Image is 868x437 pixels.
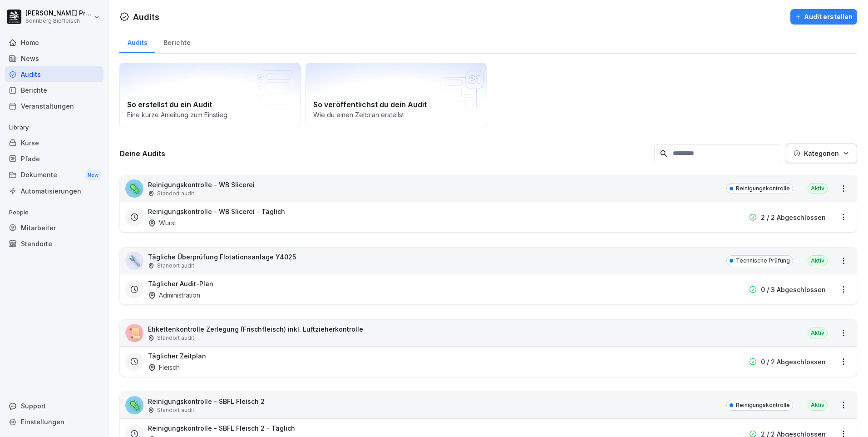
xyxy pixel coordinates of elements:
a: Automatisierungen [5,183,104,199]
p: Reinigungskontrolle [736,401,790,409]
h3: Täglicher Audit-Plan [148,279,213,288]
h2: So erstellst du ein Audit [127,99,293,110]
a: Standorte [5,236,104,252]
div: 🦠 [125,179,143,198]
h2: So veröffentlichst du dein Audit [313,99,479,110]
a: News [5,50,104,66]
div: 🦠 [125,396,143,414]
a: Kurse [5,135,104,151]
p: 0 / 3 Abgeschlossen [761,285,826,294]
div: 🔧 [125,252,143,270]
p: Reinigungskontrolle - WB Slicerei [148,180,255,189]
div: New [85,170,101,180]
p: Tägliche Überprüfung Flotationsanlage Y4025 [148,252,296,262]
div: Aktiv [808,400,828,411]
p: Standort audit [157,262,194,270]
p: 2 / 2 Abgeschlossen [761,213,826,222]
h3: Reinigungskontrolle - SBFL Fleisch 2 - Täglich [148,423,295,433]
h1: Audits [133,11,159,23]
a: So erstellst du ein AuditEine kurze Anleitung zum Einstieg [119,63,301,127]
p: Standort audit [157,334,194,342]
a: DokumenteNew [5,167,104,184]
a: Home [5,35,104,50]
div: Aktiv [808,183,828,194]
p: Kategorien [804,149,839,158]
a: Mitarbeiter [5,220,104,236]
a: Audits [5,66,104,82]
p: Eine kurze Anleitung zum Einstieg [127,110,293,119]
p: 0 / 2 Abgeschlossen [761,357,826,367]
a: Berichte [155,30,198,53]
div: Fleisch [148,363,180,372]
p: Sonnberg Biofleisch [25,18,92,24]
div: Aktiv [808,328,828,338]
p: Reinigungskontrolle - SBFL Fleisch 2 [148,397,265,406]
p: Technische Prüfung [736,257,790,265]
a: So veröffentlichst du dein AuditWie du einen Zeitplan erstellst [306,63,487,127]
a: Pfade [5,151,104,167]
a: Veranstaltungen [5,98,104,114]
h3: Täglicher Zeitplan [148,351,206,361]
a: Audits [119,30,155,53]
div: Dokumente [5,167,104,184]
p: Reinigungskontrolle [736,184,790,193]
div: Support [5,398,104,414]
div: Wurst [148,218,176,228]
p: Standort audit [157,189,194,198]
div: 📜 [125,324,143,342]
p: People [5,205,104,220]
button: Kategorien [786,144,857,163]
div: Aktiv [808,255,828,266]
a: Einstellungen [5,414,104,430]
button: Audit erstellen [790,9,857,25]
p: Wie du einen Zeitplan erstellst [313,110,479,119]
a: Berichte [5,82,104,98]
p: Library [5,120,104,135]
h3: Deine Audits [119,149,650,159]
p: Etikettenkontrolle Zerlegung (Frischfleisch) inkl. Luftzieherkontrolle [148,324,363,334]
div: Audit erstellen [795,12,853,22]
p: [PERSON_NAME] Preßlauer [25,10,92,17]
div: Administration [148,290,200,300]
h3: Reinigungskontrolle - WB Slicerei - Täglich [148,207,285,216]
p: Standort audit [157,406,194,414]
